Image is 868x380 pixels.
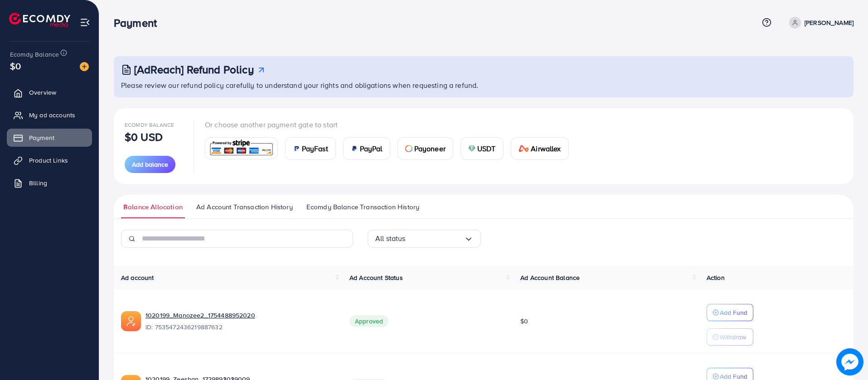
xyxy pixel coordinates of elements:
span: Payoneer [414,143,446,154]
a: Payment [7,129,92,147]
img: card [208,139,275,158]
span: My ad accounts [29,111,75,120]
span: Ad Account Balance [520,273,580,282]
span: Ecomdy Balance Transaction History [306,202,419,212]
span: PayPal [360,143,383,154]
p: Withdraw [720,332,746,342]
span: Billing [29,178,47,188]
span: Payment [29,133,54,142]
a: cardUSDT [461,137,504,160]
span: Balance Allocation [123,202,183,212]
a: [PERSON_NAME] [786,17,853,29]
p: Please review our refund policy carefully to understand your rights and obligations when requesti... [121,80,848,91]
img: menu [80,17,90,28]
h3: [AdReach] Refund Policy [134,63,254,76]
p: Add Fund [720,307,747,318]
img: image [836,348,863,375]
a: Product Links [7,151,92,169]
span: Ecomdy Balance [125,121,174,129]
span: PayFast [302,143,328,154]
div: <span class='underline'>1020199_Manozee2_1754488952020</span></br>7535472436219887632 [145,311,335,332]
p: $0 USD [125,131,163,142]
img: card [293,145,300,152]
span: Approved [349,315,388,327]
a: Billing [7,174,92,192]
a: cardAirwallex [511,137,569,160]
a: Overview [7,83,92,101]
a: cardPayPal [343,137,390,160]
a: My ad accounts [7,106,92,124]
img: card [351,145,358,152]
a: card [205,137,278,159]
img: ic-ads-acc.e4c84228.svg [121,311,141,331]
img: image [80,62,89,71]
span: ID: 7535472436219887632 [145,322,335,332]
span: Overview [29,88,56,97]
div: Search for option [368,230,481,248]
p: Or choose another payment gate to start [205,119,576,130]
img: card [405,145,412,152]
span: Add balance [132,160,168,169]
span: Ecomdy Balance [10,50,59,59]
button: Add balance [125,156,175,173]
span: Ad Account Transaction History [196,202,293,212]
span: Action [707,273,725,282]
span: Airwallex [531,143,561,154]
a: cardPayFast [285,137,336,160]
span: All status [375,231,406,245]
span: Product Links [29,156,68,165]
span: Ad Account Status [349,273,403,282]
button: Withdraw [707,328,753,346]
img: logo [9,13,70,27]
img: card [468,145,475,152]
img: card [519,145,529,152]
p: [PERSON_NAME] [805,17,853,28]
span: $0 [520,317,528,326]
button: Add Fund [707,304,753,321]
input: Search for option [406,231,464,245]
span: USDT [477,143,496,154]
a: 1020199_Manozee2_1754488952020 [145,311,255,320]
a: cardPayoneer [398,137,453,160]
span: $0 [10,59,21,72]
span: Ad account [121,273,154,282]
h3: Payment [114,16,164,29]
